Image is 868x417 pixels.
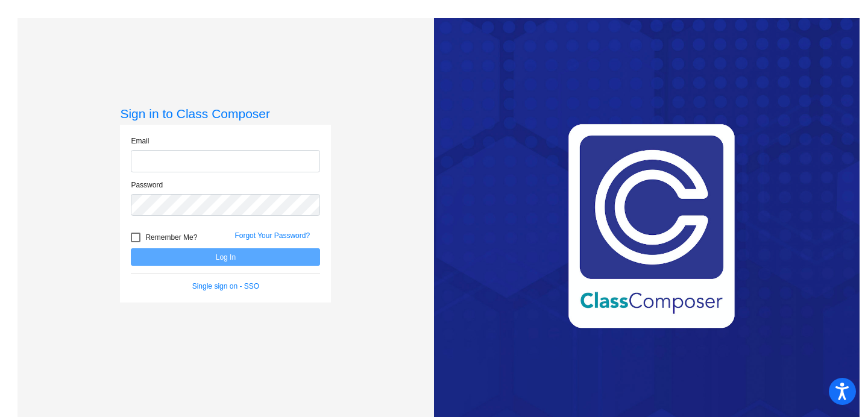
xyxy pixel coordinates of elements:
[145,230,197,245] span: Remember Me?
[131,248,320,266] button: Log In
[234,231,310,240] a: Forgot Your Password?
[131,136,149,146] label: Email
[192,282,259,290] a: Single sign on - SSO
[120,106,331,121] h3: Sign in to Class Composer
[131,180,163,190] label: Password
